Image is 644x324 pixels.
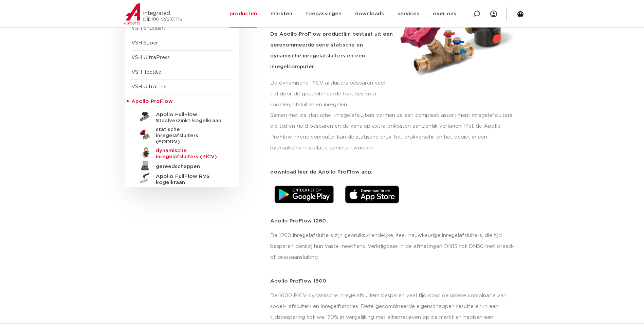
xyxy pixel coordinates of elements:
[270,110,520,154] p: Samen met de statische inregelafsluiters vormen ze een compleet assortiment inregelafsluiters die...
[131,99,173,104] span: Apollo ProFlow
[156,148,223,160] h5: dynamische inregelafsluiters (PICV)
[131,124,233,145] a: statische inregelafsluiters (FODRV)
[131,171,233,186] a: Apollo FullFlow RVS kogelkraan
[270,218,520,223] p: Apollo ProFlow 1260
[131,26,166,31] a: VSH Shurjoint
[131,145,233,160] a: dynamische inregelafsluiters (PICV)
[131,84,167,89] a: VSH UltraLine
[270,169,520,175] p: download hier de Apollo ProFlow app:
[131,70,161,75] a: VSH Tectite
[131,109,233,124] a: Apollo FullFlow Staalverzinkt kogelkraan
[131,40,158,46] a: VSH Super
[156,112,223,124] h5: Apollo FullFlow Staalverzinkt kogelkraan
[270,29,393,72] h5: De Apollo ProFlow productlijn bestaat uit een gerenommeerde serie statische en dynamische inregel...
[270,278,520,284] p: Apollo ProFlow 1600
[156,174,223,186] h5: Apollo FullFlow RVS kogelkraan
[156,127,223,145] h5: statische inregelafsluiters (FODRV)
[270,230,520,263] p: De 1260 inregelafsluiters zijn gebruiksvriendelijke, zeer nauwkeurige inregelafsluiters, die tijd...
[270,78,393,110] p: De dynamische PICV afsluiters besparen veel tijd door de gecombineerde functies voor spoelen, afs...
[156,164,223,170] h5: gereedschappen
[131,55,170,60] a: VSH UltraPress
[131,160,233,171] a: gereedschappen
